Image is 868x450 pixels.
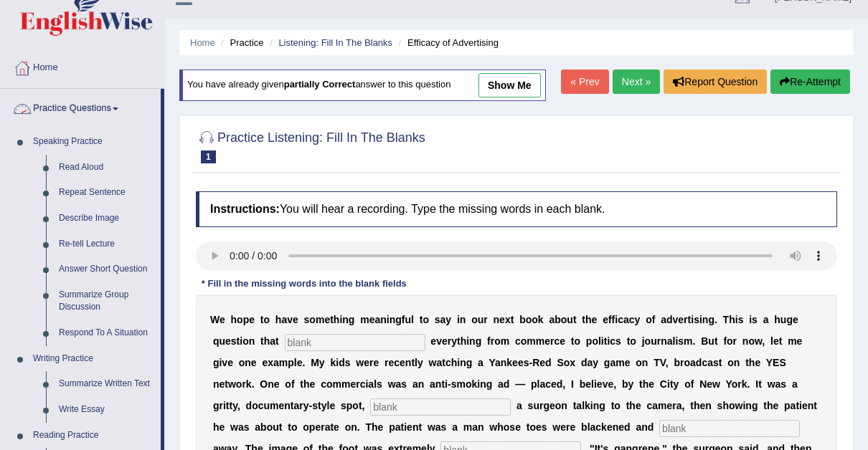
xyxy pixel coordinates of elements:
b: t [582,314,585,325]
b: a [667,335,673,347]
b: n [342,314,349,325]
b: r [242,378,245,390]
b: s [304,314,310,325]
b: a [623,314,629,325]
b: g [466,357,473,368]
b: i [387,314,390,325]
b: l [673,335,676,347]
b: Y [766,357,773,368]
b: t [779,335,783,347]
b: x [268,357,273,368]
b: e [364,357,369,368]
b: a [610,357,615,368]
b: n [213,378,220,390]
b: n [494,314,500,325]
b: S [557,357,563,368]
b: a [436,357,442,368]
b: w [228,378,236,390]
b: m [341,378,350,390]
b: w [356,357,364,368]
b: . [252,378,255,390]
b: u [567,314,573,325]
b: e [274,378,280,390]
b: p [586,335,593,347]
b: y [319,357,325,368]
input: blank [659,420,800,437]
b: i [466,335,469,347]
b: h [231,314,237,325]
button: Re-Attempt [770,70,850,94]
b: t [511,314,514,325]
b: partially correct [284,80,356,90]
b: g [604,357,610,368]
b: o [471,314,478,325]
b: e [430,335,436,347]
b: h [451,357,458,368]
b: e [755,357,760,368]
a: Read Aloud [52,155,161,181]
b: s [738,314,744,325]
b: o [684,357,690,368]
b: e [262,357,268,368]
b: a [374,314,380,325]
b: u [478,314,484,325]
a: Respond To A Situation [52,320,161,346]
b: e [442,335,448,347]
b: o [645,335,651,347]
b: r [657,335,661,347]
b: k [538,314,544,325]
b: v [222,357,227,368]
b: t [330,314,334,325]
b: s [435,314,440,325]
a: Answer Short Question [52,257,161,282]
a: show me [478,73,541,97]
b: t [604,335,608,347]
input: blank [370,398,511,416]
b: h [729,314,735,325]
b: c [618,314,623,325]
b: f [723,335,727,347]
b: i [749,314,752,325]
b: o [494,335,501,347]
b: l [770,335,773,347]
b: y [593,357,598,368]
b: d [339,357,345,368]
b: T [723,314,730,325]
b: e [499,314,505,325]
b: y [635,314,641,325]
b: n [268,378,274,390]
b: o [236,378,242,390]
b: u [708,335,714,347]
b: e [678,314,684,325]
b: o [748,335,755,347]
b: b [555,314,561,325]
b: r [550,335,554,347]
b: s [231,335,237,347]
b: h [264,335,270,347]
b: n [249,335,255,347]
b: o [727,357,734,368]
b: e [603,314,608,325]
b: i [607,335,610,347]
a: Home [1,48,164,84]
b: o [630,335,636,347]
b: t [411,357,415,368]
b: m [536,335,544,347]
b: f [652,314,656,325]
b: o [263,314,270,325]
b: c [321,378,326,390]
b: a [281,314,287,325]
b: e [793,314,798,325]
div: You have already given answer to this question [179,70,546,101]
b: . [303,357,306,368]
b: n [501,357,507,368]
b: n [380,314,387,325]
b: r [483,314,487,325]
a: Write Essay [52,397,161,423]
b: l [598,335,601,347]
a: Writing Practice [27,346,161,372]
b: t [714,335,718,347]
b: O [260,378,268,390]
b: u [405,314,412,325]
b: e [773,335,779,347]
